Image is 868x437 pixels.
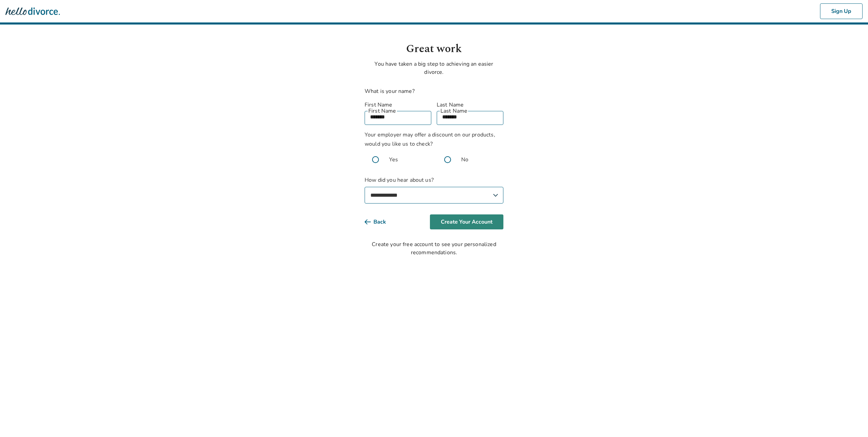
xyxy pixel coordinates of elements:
[365,214,397,229] button: Back
[430,214,503,229] button: Create Your Account
[5,4,60,18] img: Hello Divorce Logo
[437,101,503,109] label: Last Name
[834,404,868,437] iframe: Chat Widget
[365,131,495,148] span: Your employer may offer a discount on our products, would you like us to check?
[365,41,503,57] h1: Great work
[365,240,503,257] div: Create your free account to see your personalized recommendations.
[365,176,503,204] label: How did you hear about us?
[365,60,503,76] p: You have taken a big step to achieving an easier divorce.
[820,3,863,19] button: Sign Up
[365,187,503,204] select: How did you hear about us?
[365,101,431,109] label: First Name
[461,156,468,164] span: No
[365,87,415,95] label: What is your name?
[389,156,398,164] span: Yes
